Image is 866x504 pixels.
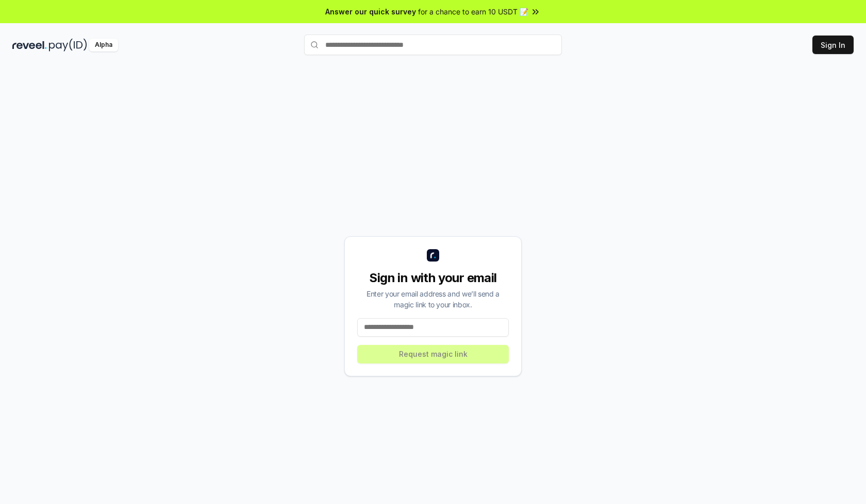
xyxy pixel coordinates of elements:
[357,288,509,310] div: Enter your email address and we’ll send a magic link to your inbox.
[357,270,509,286] div: Sign in with your email
[418,6,528,17] span: for a chance to earn 10 USDT 📝
[12,39,47,51] img: reveel_dark
[812,36,854,54] button: Sign In
[49,39,87,51] img: pay_id
[427,249,439,262] img: logo_small
[89,39,118,51] div: Alpha
[325,6,416,17] span: Answer our quick survey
